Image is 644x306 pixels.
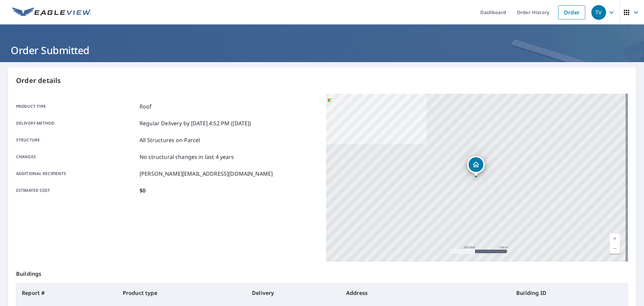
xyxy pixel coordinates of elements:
p: Structure [16,136,137,144]
a: Order [558,5,585,19]
img: EV Logo [12,7,91,17]
th: Report # [16,283,117,302]
p: Estimated cost [16,186,137,194]
p: All Structures on Parcel [140,136,200,144]
th: Address [341,283,511,302]
p: $0 [140,186,146,194]
a: Current Level 17, Zoom In [610,233,620,244]
p: Product type [16,102,137,111]
th: Building ID [511,283,628,302]
p: Order details [16,76,628,86]
p: [PERSON_NAME][EMAIL_ADDRESS][DOMAIN_NAME] [140,170,273,178]
p: Regular Delivery by [DATE] 4:52 PM ([DATE]) [140,119,251,127]
div: Dropped pin, building 1, Residential property, 2305 Locustwood Ct Orange Park, FL 32065 [467,156,485,177]
p: Delivery method [16,119,137,127]
th: Delivery [247,283,341,302]
th: Product type [117,283,247,302]
p: Additional recipients [16,170,137,178]
p: No structural changes in last 4 years [140,153,234,161]
a: Current Level 17, Zoom Out [610,244,620,254]
h1: Order Submitted [8,43,636,57]
p: Buildings [16,262,628,283]
p: Roof [140,102,152,111]
p: Changes [16,153,137,161]
div: TV [591,5,606,20]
